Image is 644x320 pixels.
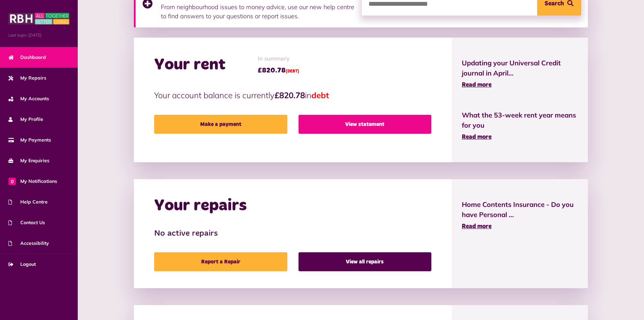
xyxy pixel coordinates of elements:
[8,95,49,102] span: My Accounts
[299,252,431,271] a: View all repairs
[462,223,492,230] span: Read more
[462,110,578,130] span: What the 53-week rent year means for you
[258,65,299,76] span: £820.78
[462,58,578,90] a: Updating your Universal Credit journal in April... Read more
[8,177,16,185] span: 0
[462,134,492,140] span: Read more
[154,115,287,134] a: Make a payment
[8,261,36,268] span: Logout
[8,136,51,144] span: My Payments
[161,2,355,21] p: From neighbourhood issues to money advice, use our new help centre to find answers to your questi...
[8,219,45,226] span: Contact Us
[8,116,43,123] span: My Profile
[275,90,305,100] strong: £820.78
[8,198,48,206] span: Help Centre
[286,69,299,73] span: (DEBT)
[8,12,69,25] img: MyRBH
[154,89,431,101] p: Your account balance is currently in
[154,55,225,75] h2: Your rent
[258,55,299,64] span: In summary
[462,82,492,88] span: Read more
[8,74,46,82] span: My Repairs
[8,157,49,164] span: My Enquiries
[154,252,287,271] a: Report a Repair
[462,199,578,220] span: Home Contents Insurance - Do you have Personal ...
[299,115,431,134] a: View statement
[311,90,329,100] span: debt
[8,178,57,185] span: My Notifications
[462,58,578,78] span: Updating your Universal Credit journal in April...
[154,196,247,216] h2: Your repairs
[8,32,69,38] span: Last login: [DATE]
[154,229,431,239] h3: No active repairs
[462,199,578,231] a: Home Contents Insurance - Do you have Personal ... Read more
[8,240,49,247] span: Accessibility
[8,54,46,61] span: Dashboard
[462,110,578,142] a: What the 53-week rent year means for you Read more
